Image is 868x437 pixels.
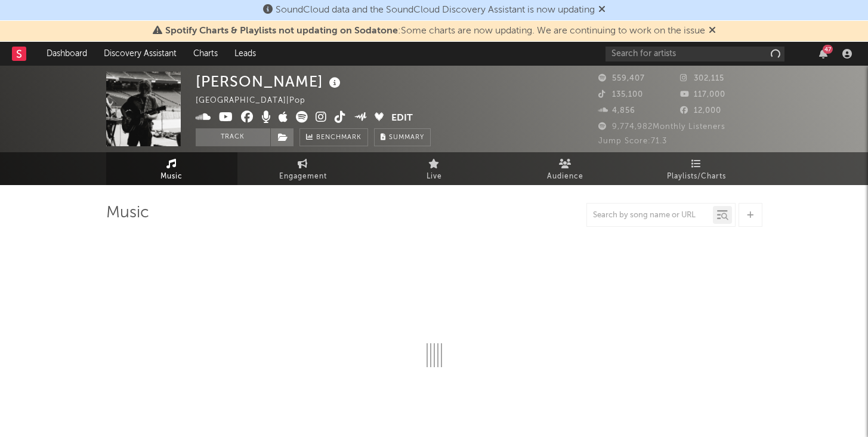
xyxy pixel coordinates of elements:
a: Music [106,152,237,185]
span: SoundCloud data and the SoundCloud Discovery Assistant is now updating [276,5,595,15]
div: [GEOGRAPHIC_DATA] | Pop [196,94,319,108]
button: Summary [374,128,431,146]
span: : Some charts are now updating. We are continuing to work on the issue [165,26,705,36]
a: Leads [226,42,264,66]
a: Live [369,152,500,185]
a: Dashboard [38,42,95,66]
span: Live [427,170,442,184]
a: Audience [500,152,631,185]
span: 12,000 [680,107,721,115]
span: Playlists/Charts [667,170,726,184]
span: 9,774,982 Monthly Listeners [598,123,725,131]
a: Discovery Assistant [95,42,185,66]
span: Jump Score: 71.3 [598,137,667,145]
span: Music [160,170,183,184]
span: 117,000 [680,91,725,99]
button: 47 [819,49,827,59]
span: Spotify Charts & Playlists not updating on Sodatone [165,26,398,36]
span: Summary [389,134,424,141]
span: Dismiss [598,5,606,15]
span: Audience [547,170,583,184]
div: [PERSON_NAME] [196,72,344,91]
span: 4,856 [598,107,635,115]
button: Track [196,128,270,146]
input: Search by song name or URL [587,211,713,220]
span: Engagement [279,170,327,184]
span: 302,115 [680,75,724,82]
span: Benchmark [316,131,362,145]
a: Engagement [237,152,369,185]
span: Dismiss [709,26,716,36]
a: Benchmark [299,128,368,146]
span: 559,407 [598,75,645,82]
div: 47 [823,45,833,54]
button: Edit [391,111,413,126]
input: Search for artists [606,47,784,61]
span: 135,100 [598,91,643,99]
a: Charts [185,42,226,66]
a: Playlists/Charts [631,152,762,185]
